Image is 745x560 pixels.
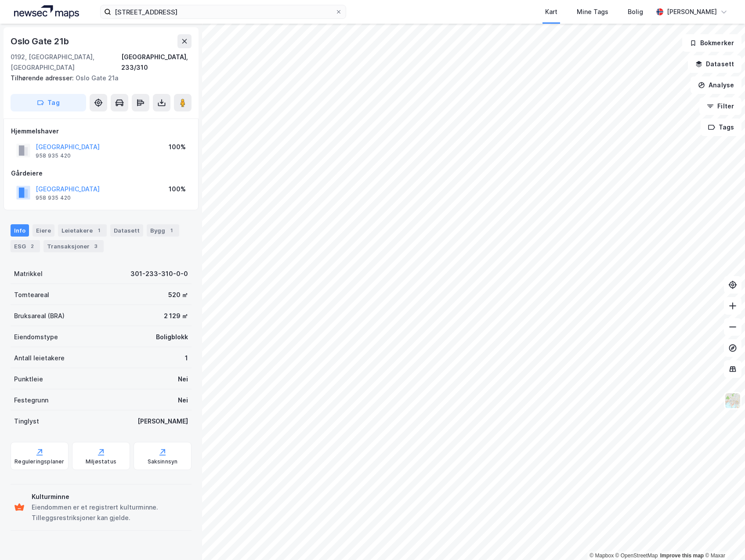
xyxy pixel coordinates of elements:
[28,242,36,251] div: 2
[169,184,186,194] div: 100%
[14,395,48,406] div: Festegrunn
[11,168,191,179] div: Gårdeiere
[667,7,717,17] div: [PERSON_NAME]
[168,290,188,300] div: 520 ㎡
[11,94,86,111] button: Tag
[577,7,608,17] div: Mine Tags
[169,142,186,152] div: 100%
[11,52,121,73] div: 0192, [GEOGRAPHIC_DATA], [GEOGRAPHIC_DATA]
[699,97,741,115] button: Filter
[110,224,143,237] div: Datasett
[682,34,741,52] button: Bokmerker
[11,224,29,237] div: Info
[11,34,70,48] div: Oslo Gate 21b
[14,458,64,465] div: Reguleringsplaner
[147,224,179,237] div: Bygg
[11,240,40,252] div: ESG
[14,374,43,384] div: Punktleie
[121,52,192,73] div: [GEOGRAPHIC_DATA], 233/310
[589,553,614,559] a: Mapbox
[36,152,71,159] div: 958 935 420
[178,395,188,406] div: Nei
[94,226,103,235] div: 1
[14,5,79,18] img: logo.a4113a55bc3d86da70a041830d287a7e.svg
[32,492,188,502] div: Kulturminne
[130,269,188,279] div: 301-233-310-0-0
[185,353,188,363] div: 1
[11,126,191,136] div: Hjemmelshaver
[91,242,100,251] div: 3
[33,224,54,237] div: Eiere
[628,7,643,17] div: Bolig
[86,458,116,465] div: Miljøstatus
[14,332,58,342] div: Eiendomstype
[58,224,107,237] div: Leietakere
[43,240,104,252] div: Transaksjoner
[701,118,741,136] button: Tags
[148,458,178,465] div: Saksinnsyn
[167,226,176,235] div: 1
[137,416,188,427] div: [PERSON_NAME]
[724,392,741,409] img: Z
[178,374,188,384] div: Nei
[660,553,704,559] a: Improve this map
[691,76,741,94] button: Analyse
[11,74,76,82] span: Tilhørende adresser:
[615,553,658,559] a: OpenStreetMap
[14,269,43,279] div: Matrikkel
[688,55,741,73] button: Datasett
[701,518,745,560] iframe: Chat Widget
[14,416,39,427] div: Tinglyst
[156,332,188,342] div: Boligblokk
[111,5,335,18] input: Søk på adresse, matrikkel, gårdeiere, leietakere eller personer
[32,502,188,523] div: Eiendommen er et registrert kulturminne. Tilleggsrestriksjoner kan gjelde.
[164,311,188,321] div: 2 129 ㎡
[701,518,745,560] div: Kontrollprogram for chat
[11,73,184,83] div: Oslo Gate 21a
[545,7,557,17] div: Kart
[14,311,65,321] div: Bruksareal (BRA)
[14,353,65,363] div: Antall leietakere
[14,290,49,300] div: Tomteareal
[36,194,71,201] div: 958 935 420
